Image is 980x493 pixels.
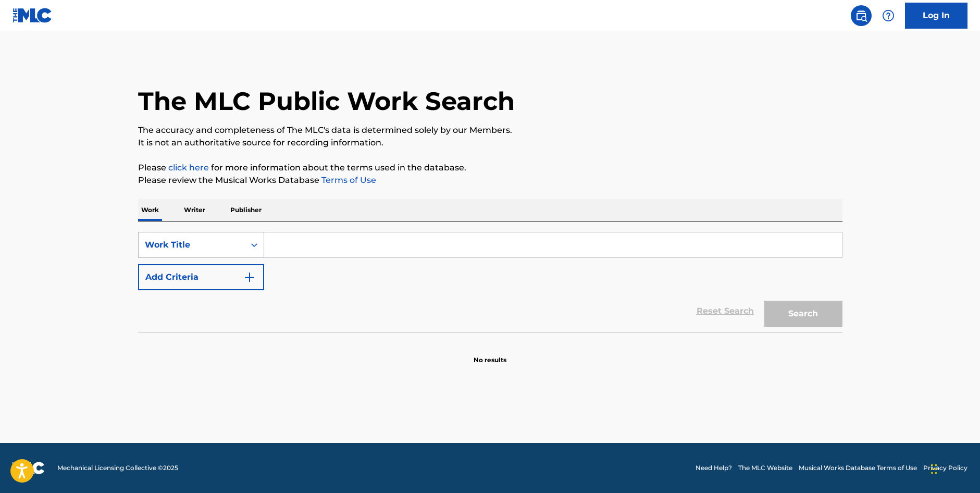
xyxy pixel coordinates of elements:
a: Need Help? [696,463,732,473]
iframe: Chat Widget [928,443,980,493]
img: search [855,9,867,22]
img: logo [13,462,45,474]
img: help [882,9,895,22]
p: The accuracy and completeness of The MLC's data is determined solely by our Members. [138,124,842,137]
a: Public Search [851,5,872,26]
img: 9d2ae6d4665cec9f34b9.svg [243,271,256,284]
p: Please for more information about the terms used in the database. [138,162,842,174]
button: Add Criteria [138,264,264,290]
img: MLC Logo [13,8,53,23]
a: Terms of Use [319,175,376,185]
h1: The MLC Public Work Search [138,85,515,117]
a: click here [168,163,209,172]
a: Musical Works Database Terms of Use [799,463,917,473]
p: It is not an authoritative source for recording information. [138,137,842,149]
form: Search Form [138,232,842,332]
p: Publisher [227,199,265,221]
span: Mechanical Licensing Collective © 2025 [57,463,178,473]
div: Work Title [145,239,239,251]
div: Help [878,5,899,26]
div: Drag [931,453,937,485]
p: No results [474,343,506,365]
a: Log In [905,3,967,29]
a: Privacy Policy [923,463,967,473]
p: Please review the Musical Works Database [138,174,842,187]
a: The MLC Website [738,463,792,473]
p: Writer [181,199,208,221]
p: Work [138,199,162,221]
